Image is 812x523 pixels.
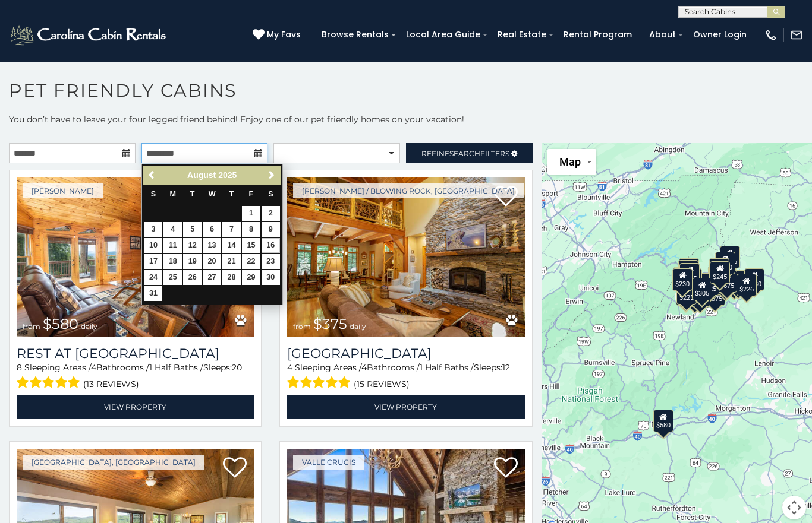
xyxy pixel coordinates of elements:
a: Rental Program [558,26,638,44]
span: from [293,322,311,331]
a: RefineSearchFilters [406,143,533,163]
a: Previous [144,168,159,183]
span: Refine Filters [421,149,509,158]
img: Rest at Mountain Crest [17,177,254,337]
a: 28 [222,270,241,285]
a: My Favs [253,28,304,42]
span: (13 reviews) [83,376,139,392]
a: 17 [144,254,162,269]
span: Saturday [268,190,273,198]
a: Mountain Song Lodge from $375 daily [287,177,524,337]
img: Mountain Song Lodge [287,177,524,337]
a: 23 [262,254,280,269]
span: Next [267,170,276,180]
a: 12 [183,238,202,253]
a: 4 [163,222,182,237]
div: $320 [715,252,735,274]
span: 4 [361,362,367,373]
a: 22 [242,254,260,269]
span: Thursday [229,190,234,198]
span: Tuesday [190,190,195,198]
span: Map [559,156,581,168]
a: 19 [183,254,202,269]
img: phone-regular-white.png [764,28,778,42]
span: 1 Half Baths / [149,362,203,373]
a: 1 [242,206,260,221]
a: 29 [242,270,260,285]
div: $380 [728,270,748,293]
h3: Rest at Mountain Crest [17,346,254,362]
span: Sunday [151,190,156,198]
span: daily [81,322,97,331]
div: $360 [709,258,729,281]
span: from [23,322,40,331]
a: 31 [144,286,162,301]
a: Browse Rentals [316,26,395,44]
a: View Property [17,395,254,419]
a: Valle Crucis [293,455,364,470]
span: Friday [249,190,254,198]
a: About [643,26,682,44]
a: 15 [242,238,260,253]
div: $230 [672,268,693,291]
a: Owner Login [687,26,753,44]
a: [PERSON_NAME] [23,183,103,198]
span: $375 [313,315,347,332]
img: White-1-2.png [9,23,169,47]
div: $525 [720,246,740,268]
a: Next [265,168,279,183]
a: 21 [222,254,241,269]
a: 3 [144,222,162,237]
div: $451 [708,266,728,289]
a: Real Estate [492,26,552,44]
a: 7 [222,222,241,237]
span: My Favs [267,28,301,41]
a: Rest at Mountain Crest from $580 daily [17,177,254,337]
a: View Property [287,395,524,419]
button: Map camera controls [782,496,806,519]
span: 20 [232,362,242,373]
a: 25 [163,270,182,285]
span: daily [350,322,366,331]
a: Rest at [GEOGRAPHIC_DATA] [17,346,254,362]
div: $580 [653,410,673,432]
span: Search [449,149,480,158]
a: 24 [144,270,162,285]
a: 9 [262,222,280,237]
div: $245 [680,263,700,286]
div: $325 [679,258,699,281]
a: Local Area Guide [400,26,486,44]
div: Sleeping Areas / Bathrooms / Sleeps: [287,362,524,392]
a: [GEOGRAPHIC_DATA] [287,346,524,362]
h3: Mountain Song Lodge [287,346,524,362]
div: $305 [692,278,712,300]
span: $580 [43,315,78,332]
span: 12 [502,362,510,373]
button: Change map style [547,149,596,175]
a: 10 [144,238,162,253]
a: 8 [242,222,260,237]
a: 16 [262,238,280,253]
div: $225 [676,282,697,305]
a: [PERSON_NAME] / Blowing Rock, [GEOGRAPHIC_DATA] [293,183,524,198]
span: 4 [287,362,292,373]
span: 4 [91,362,96,373]
span: Wednesday [209,190,216,198]
div: $226 [737,274,757,296]
a: 11 [163,238,182,253]
a: [GEOGRAPHIC_DATA], [GEOGRAPHIC_DATA] [23,455,204,470]
a: Add to favorites [494,456,518,481]
span: 2025 [218,170,237,180]
a: 30 [262,270,280,285]
a: 6 [203,222,221,237]
div: $245 [710,261,731,284]
a: 20 [203,254,221,269]
div: Sleeping Areas / Bathrooms / Sleeps: [17,362,254,392]
a: 26 [183,270,202,285]
span: Previous [147,170,157,180]
span: August [187,170,216,180]
span: 8 [17,362,22,373]
span: (15 reviews) [354,376,410,392]
a: 2 [262,206,280,221]
a: Add to favorites [223,456,247,481]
